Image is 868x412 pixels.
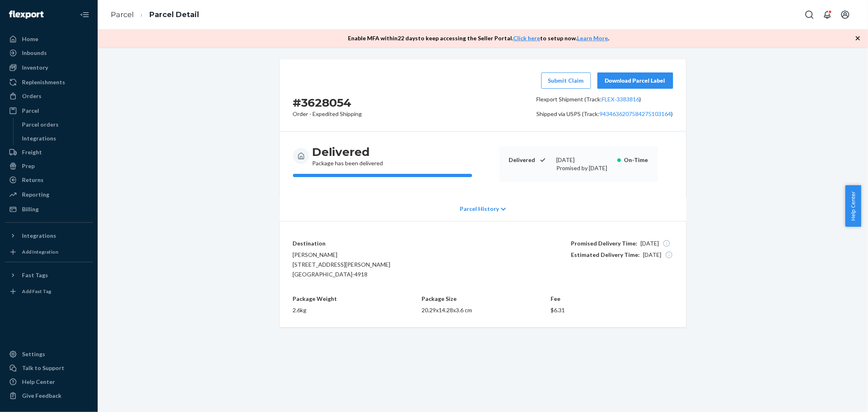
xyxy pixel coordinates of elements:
p: Package Weight [293,278,415,306]
div: Package has been delivered [313,145,383,167]
div: Orders [22,92,42,100]
a: Freight [5,146,93,159]
button: Open notifications [819,7,835,23]
p: Flexport Shipment (Track: ) [537,95,673,103]
p: [DATE] [557,156,608,164]
a: Add Fast Tag [5,285,93,298]
a: Billing [5,203,93,216]
img: Flexport logo [9,11,44,19]
div: Returns [22,176,44,184]
p: On-Time [624,156,648,164]
p: Package Size [422,278,544,306]
div: Home [22,35,38,43]
a: Parcel [111,10,134,19]
button: Download Parcel Label [597,72,673,89]
h3: Delivered [313,145,383,159]
a: FLEX-3383816 [602,96,640,103]
a: Help Center [5,375,93,388]
a: Talk to Support [5,362,93,375]
div: Inbounds [22,49,47,57]
a: Inbounds [5,46,93,59]
div: [DATE] [568,251,676,259]
div: Integrations [22,232,56,240]
div: Billing [22,205,39,213]
p: [PERSON_NAME] [293,251,391,259]
p: Parcel History [460,205,499,213]
a: Prep [5,160,93,173]
div: Integrations [22,134,57,142]
button: Give Feedback [5,389,93,402]
p: Shipped via USPS (Track: ) [537,110,673,118]
a: Click here [514,35,540,42]
a: Parcel [5,104,93,117]
a: Submit Claim [541,72,591,89]
a: Reporting [5,188,93,201]
div: Help Center [22,378,55,386]
div: Add Fast Tag [22,288,51,295]
button: Fast Tags [5,269,93,282]
div: [DATE] [568,239,676,248]
p: [STREET_ADDRESS][PERSON_NAME] [293,261,391,269]
div: Parcel orders [22,121,59,129]
div: Freight [22,148,42,156]
span: Promised Delivery Time: [571,239,638,248]
p: Promised by [DATE] [557,164,608,172]
div: Talk to Support [22,364,64,372]
button: Open account menu [837,7,853,23]
a: Home [5,33,93,46]
a: Add Integration [5,245,93,259]
div: Reporting [22,191,49,199]
a: Parcel Detail [149,10,199,19]
p: Enable MFA within 22 days to keep accessing the Seller Portal. to setup now. . [348,34,610,42]
button: Integrations [5,229,93,242]
div: Settings [22,350,45,358]
p: 2.6 kg [293,306,415,314]
div: Download Parcel Label [604,77,666,85]
p: Fee [551,278,673,306]
button: Open Search Box [801,7,818,23]
div: Give Feedback [22,392,61,400]
p: $ 6.31 [551,306,673,314]
a: Orders [5,90,93,103]
ol: breadcrumbs [104,3,206,27]
a: Parcel orders [18,118,93,131]
a: Integrations [18,132,93,145]
a: 9434636207584275103164 [600,110,671,117]
div: Fast Tags [22,271,48,279]
a: Returns [5,173,93,186]
div: Replenishments [22,78,65,86]
div: Prep [22,162,35,170]
p: [GEOGRAPHIC_DATA]-4918 [293,270,391,278]
p: 20.29 x 14.28 x 3.6 cm [422,306,544,314]
span: Estimated Delivery Time: [571,251,640,259]
a: Replenishments [5,76,93,89]
p: Destination [293,234,391,251]
div: Inventory [22,64,48,72]
a: Settings [5,348,93,361]
div: Parcel [22,107,39,115]
h2: # 3628054 [293,95,362,110]
a: Inventory [5,61,93,74]
button: Help Center [845,185,861,227]
a: Learn More [577,35,608,42]
button: Close Navigation [77,7,93,23]
p: Order - Expedited Shipping [293,110,362,118]
div: Add Integration [22,248,58,255]
p: Delivered [509,156,536,164]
